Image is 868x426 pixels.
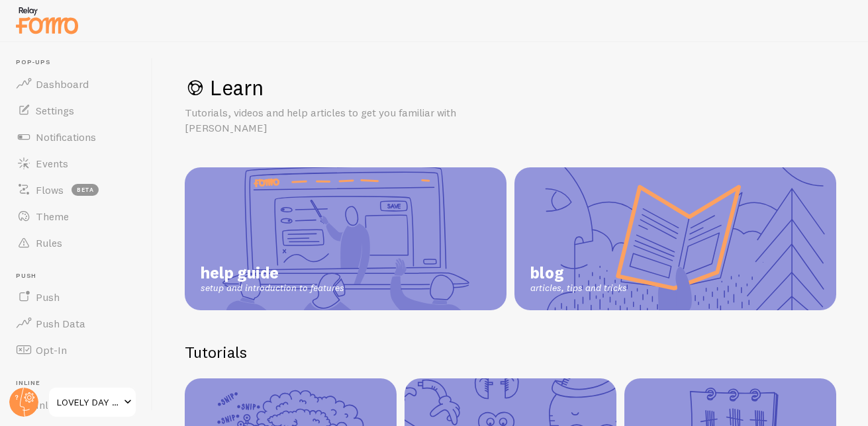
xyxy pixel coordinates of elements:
a: Opt-In [8,337,144,363]
a: help guide setup and introduction to features [185,167,506,310]
span: Push [16,272,144,280]
p: Tutorials, videos and help articles to get you familiar with [PERSON_NAME] [185,105,503,136]
a: Dashboard [8,71,144,97]
span: setup and introduction to features [201,282,344,294]
a: Theme [8,203,144,230]
span: Rules [36,236,62,249]
span: Notifications [36,130,96,144]
a: LOVELY DAY CLEANING SERVICES [48,386,137,418]
span: help guide [201,263,344,282]
h1: Learn [185,74,836,101]
span: beta [72,184,99,196]
span: Events [36,157,68,170]
a: blog articles, tips and tricks [514,167,836,310]
a: Rules [8,230,144,256]
span: Settings [36,104,74,117]
span: articles, tips and tricks [530,282,627,294]
span: blog [530,263,627,282]
span: Push [36,290,60,304]
span: Flows [36,183,64,196]
a: Settings [8,97,144,124]
a: Events [8,150,144,177]
span: Pop-ups [16,58,144,67]
span: LOVELY DAY CLEANING SERVICES [57,394,120,410]
span: Theme [36,210,69,223]
span: Inline [16,379,144,388]
h2: Tutorials [185,342,836,362]
a: Push [8,284,144,310]
a: Push Data [8,310,144,337]
span: Push Data [36,317,85,330]
a: Notifications [8,124,144,150]
span: Opt-In [36,343,67,357]
a: Flows beta [8,177,144,203]
span: Dashboard [36,77,89,91]
img: fomo-relay-logo-orange.svg [14,3,80,37]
